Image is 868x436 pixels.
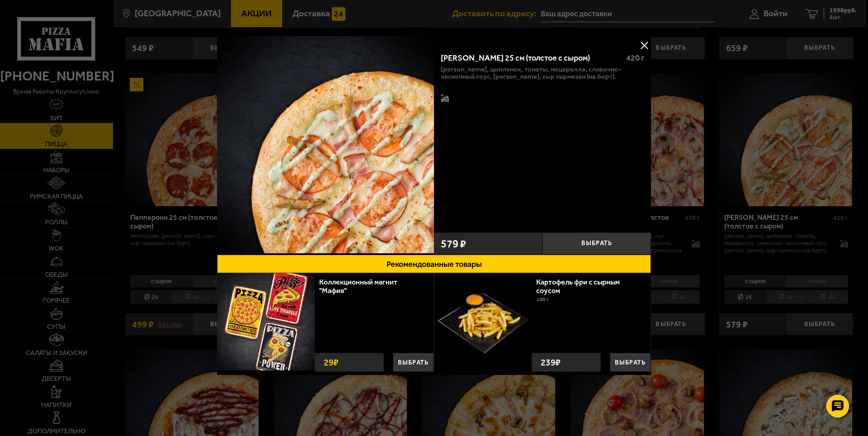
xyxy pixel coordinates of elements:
[626,53,644,63] span: 420 г
[319,278,397,295] a: Коллекционный магнит "Мафия"
[217,36,434,253] img: Чикен Ранч 25 см (толстое с сыром)
[441,238,466,249] span: 579 ₽
[217,255,651,273] button: Рекомендованные товары
[536,296,549,303] span: 100 г
[542,232,651,255] button: Выбрать
[321,353,341,371] strong: 29 ₽
[610,353,651,372] button: Выбрать
[393,353,434,372] button: Выбрать
[538,353,563,371] strong: 239 ₽
[441,66,644,80] p: [PERSON_NAME], цыпленок, томаты, моцарелла, сливочно-чесночный соус, [PERSON_NAME], сыр пармезан ...
[217,36,434,255] a: Чикен Ранч 25 см (толстое с сыром)
[441,53,618,63] div: [PERSON_NAME] 25 см (толстое с сыром)
[536,278,620,295] a: Картофель фри с сырным соусом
